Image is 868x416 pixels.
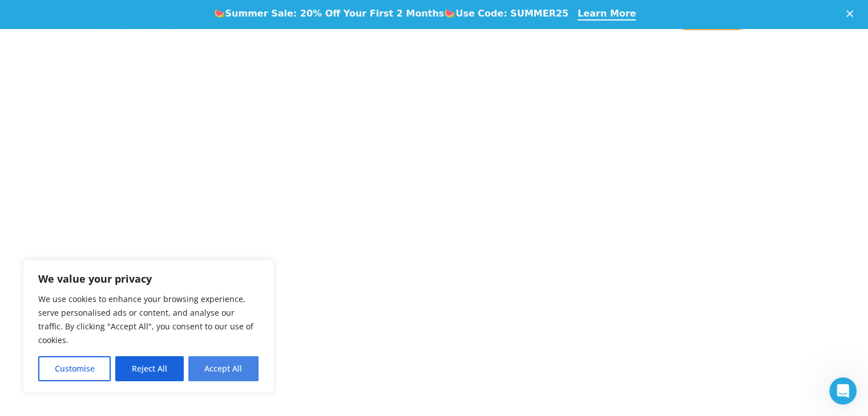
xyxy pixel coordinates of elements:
[846,10,858,17] div: Close
[38,292,259,347] p: We use cookies to enhance your browsing experience, serve personalised ads or content, and analys...
[115,356,183,381] button: Reject All
[225,8,445,19] b: Summer Sale: 20% Off Your First 2 Months
[214,8,569,19] div: 🍉 🍉
[455,8,568,19] b: Use Code: SUMMER25
[188,356,259,381] button: Accept All
[578,8,636,21] a: Learn More
[38,272,259,286] p: We value your privacy
[829,377,857,405] iframe: Intercom live chat
[38,356,111,381] button: Customise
